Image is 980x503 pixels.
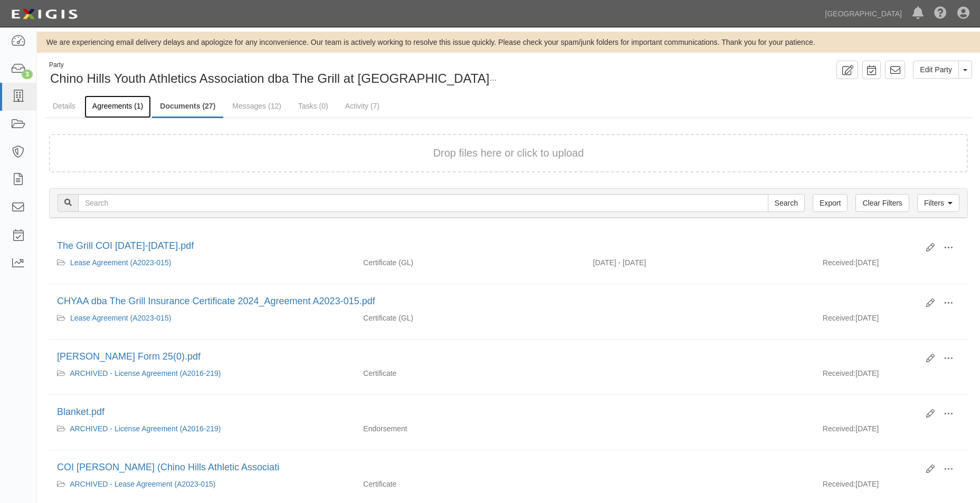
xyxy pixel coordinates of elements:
[152,95,223,118] a: Documents (27)
[913,61,959,79] a: Edit Party
[355,313,585,323] div: General Liability
[433,146,584,161] button: Drop files here or click to upload
[70,424,221,433] a: ARCHIVED - License Agreement (A2016-219)
[57,461,918,475] div: COI Icela R Moreno (Chino Hills Athletic Associati
[49,61,489,70] div: Party
[57,351,201,362] a: [PERSON_NAME] Form 25(0).pdf
[57,423,347,434] div: ARCHIVED - License Agreement (A2016-219)
[585,368,815,369] div: Effective - Expiration
[917,194,959,212] a: Filters
[57,405,918,419] div: Blanket.pdf
[355,479,585,489] div: Certificate
[934,7,947,20] i: Help Center - Complianz
[355,368,585,379] div: Certificate
[823,313,855,323] p: Received:
[823,479,855,489] p: Received:
[70,314,171,322] a: Lease Agreement (A2023-015)
[823,368,855,379] p: Received:
[585,479,815,479] div: Effective - Expiration
[50,71,489,85] span: Chino Hills Youth Athletics Association dba The Grill at [GEOGRAPHIC_DATA]
[57,313,347,323] div: Lease Agreement (A2023-015)
[813,194,848,212] a: Export
[855,194,909,212] a: Clear Filters
[22,70,33,79] div: 3
[70,480,215,488] a: ARCHIVED - Lease Agreement (A2023-015)
[585,313,815,313] div: Effective - Expiration
[355,423,585,434] div: Endorsement
[823,423,855,434] p: Received:
[815,313,968,328] div: [DATE]
[224,95,289,117] a: Messages (12)
[585,423,815,424] div: Effective - Expiration
[57,239,918,253] div: The Grill COI 2025-2026.pdf
[815,368,968,384] div: [DATE]
[57,350,918,364] div: Acord Form 25(0).pdf
[493,72,507,83] i: 2 scheduled workflows
[57,407,104,417] a: Blanket.pdf
[45,95,83,117] a: Details
[78,194,768,212] input: Search
[8,5,81,24] img: logo-5460c22ac91f19d4615b14bd174203de0afe785f0fc80cf4dbbc73dc1793850b.png
[768,194,805,212] input: Search
[70,258,171,267] a: Lease Agreement (A2023-015)
[57,240,194,251] a: The Grill COI [DATE]-[DATE].pdf
[57,479,347,489] div: ARCHIVED - Lease Agreement (A2023-015)
[290,95,336,117] a: Tasks (0)
[337,95,387,117] a: Activity (7)
[84,95,151,118] a: Agreements (1)
[57,368,347,379] div: ARCHIVED - License Agreement (A2016-219)
[815,423,968,439] div: [DATE]
[815,479,968,495] div: [DATE]
[57,257,347,268] div: Lease Agreement (A2023-015)
[45,61,501,88] div: Chino Hills Youth Athletics Association dba The Grill at Community Park
[57,296,375,306] a: CHYAA dba The Grill Insurance Certificate 2024_Agreement A2023-015.pdf
[355,257,585,268] div: General Liability
[57,462,279,472] a: COI [PERSON_NAME] (Chino Hills Athletic Associati
[820,3,907,24] a: [GEOGRAPHIC_DATA]
[585,257,815,268] div: Effective 07/08/2025 - Expiration 07/08/2026
[823,257,855,268] p: Received:
[70,369,221,378] a: ARCHIVED - License Agreement (A2016-219)
[37,37,980,47] div: We are experiencing email delivery delays and apologize for any inconvenience. Our team is active...
[815,257,968,273] div: [DATE]
[57,295,918,308] div: CHYAA dba The Grill Insurance Certificate 2024_Agreement A2023-015.pdf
